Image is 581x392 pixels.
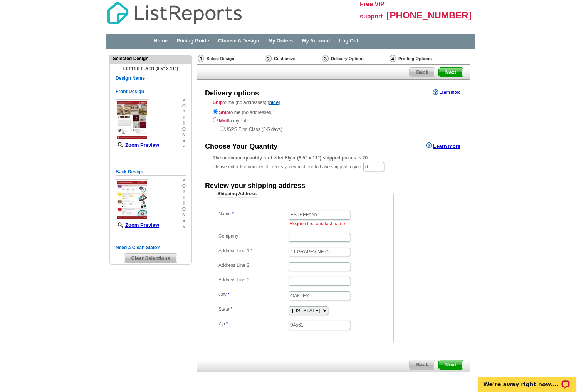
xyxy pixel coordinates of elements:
span: i [182,201,186,206]
li: Require first and last name [290,221,390,227]
img: small-thumb.jpg [116,99,148,140]
label: Address Line 2 [218,262,288,269]
strong: Mail [219,118,228,124]
label: Address Line 3 [218,277,288,283]
div: Customize [264,55,321,62]
span: » [182,178,186,183]
span: o [182,103,186,109]
h5: Need a Clean Slate? [116,244,186,251]
h5: Front Design [116,88,186,95]
a: Back [409,67,435,77]
div: Printing Options [389,55,457,62]
a: My Orders [268,38,293,44]
div: Review your shipping address [205,181,305,191]
span: t [182,195,186,201]
span: Back [410,68,435,77]
img: Select Design [198,55,204,62]
div: Please enter the number of pieces you would like to have shipped to you: [213,154,455,172]
img: Printing Options & Summary [390,55,396,62]
a: Home [154,38,168,44]
span: s [182,218,186,224]
span: Next [439,68,463,77]
span: Free VIP support [360,1,385,20]
span: p [182,109,186,115]
a: Zoom Preview [116,222,159,228]
strong: Ship [213,100,223,105]
strong: Ship [219,110,229,115]
span: s [182,138,186,144]
span: Next [439,360,463,369]
span: t [182,115,186,121]
img: small-thumb.jpg [116,179,148,220]
h5: Design Name [116,75,186,82]
div: Delivery options [205,89,259,99]
div: Select Design [197,55,264,64]
a: Pricing Guide [176,38,209,44]
label: Address Line 1 [218,248,288,254]
div: Delivery Options [321,55,389,64]
div: Choose Your Quantity [205,142,277,152]
div: to me (no addresses) to my list [213,107,455,133]
label: Zip [218,321,288,327]
span: i [182,121,186,126]
label: Company [218,233,288,240]
img: Customize [265,55,272,62]
label: State [218,306,288,313]
span: » [182,224,186,230]
label: Name [218,211,288,217]
span: o [182,206,186,212]
span: o [182,183,186,189]
a: hide [269,99,279,105]
span: n [182,132,186,138]
div: The minimum quantity for Letter Flyer (8.5" x 11") shipped pieces is 20. [213,154,455,161]
span: n [182,212,186,218]
a: My Account [302,38,330,44]
div: to me (no addresses) ( ) [197,99,470,133]
h5: Back Design [116,168,186,176]
a: Log Out [339,38,358,44]
a: Zoom Preview [116,142,159,148]
h4: Letter Flyer (8.5" x 11") [116,66,186,71]
img: Delivery Options [322,55,329,62]
span: o [182,126,186,132]
span: Clear Selections [124,254,176,263]
iframe: LiveChat chat widget [473,368,581,392]
span: » [182,144,186,149]
legend: Shipping Address [217,191,257,198]
a: Choose A Design [218,38,259,44]
label: City [218,291,288,298]
span: p [182,189,186,195]
span: Back [410,360,435,369]
a: Back [409,360,435,370]
span: [PHONE_NUMBER] [387,10,472,20]
a: Learn more [426,142,460,149]
div: Selected Design [110,55,191,62]
div: USPS First Class (3-5 days) [213,124,455,133]
span: » [182,97,186,103]
a: Learn more [433,89,460,95]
